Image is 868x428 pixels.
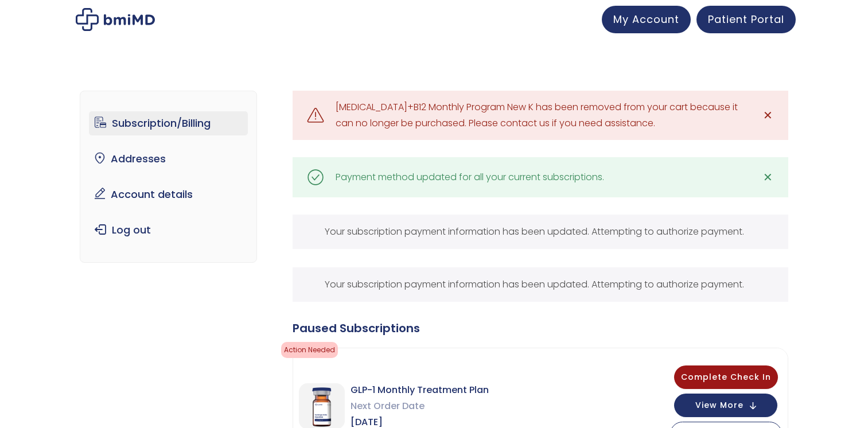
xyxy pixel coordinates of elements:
[681,371,771,383] span: Complete Check In
[708,12,784,26] span: Patient Portal
[293,267,788,302] div: Your subscription payment information has been updated. Attempting to authorize payment.
[89,218,248,242] a: Log out
[351,398,489,414] span: Next Order Date
[602,6,691,33] a: My Account
[613,12,679,26] span: My Account
[80,91,257,263] nav: Account pages
[674,365,778,389] button: Complete Check In
[293,320,788,336] div: Paused Subscriptions
[336,99,745,131] div: [MEDICAL_DATA]+B12 Monthly Program New K has been removed from your cart because it can no longer...
[695,402,744,409] span: View More
[281,342,338,358] span: Action Needed
[674,394,777,417] button: View More
[76,8,155,31] img: My account
[763,107,773,123] span: ✕
[351,382,489,398] span: GLP-1 Monthly Treatment Plan
[757,166,780,189] a: ✕
[293,215,788,249] div: Your subscription payment information has been updated. Attempting to authorize payment.
[763,169,773,185] span: ✕
[89,111,248,135] a: Subscription/Billing
[696,6,796,33] a: Patient Portal
[757,104,780,127] a: ✕
[89,182,248,207] a: Account details
[336,169,604,185] div: Payment method updated for all your current subscriptions.
[89,147,248,171] a: Addresses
